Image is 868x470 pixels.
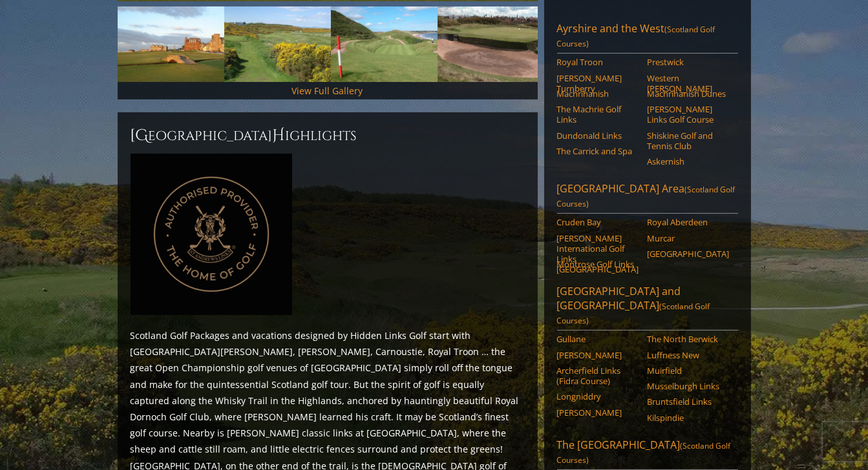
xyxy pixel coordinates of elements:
span: (Scotland Golf Courses) [557,440,731,465]
a: Kilspindie [648,413,730,423]
h2: [GEOGRAPHIC_DATA] ighlights [131,125,525,146]
a: [PERSON_NAME] International Golf Links [GEOGRAPHIC_DATA] [557,233,639,275]
a: Machrihanish [557,88,639,99]
a: [GEOGRAPHIC_DATA] Area(Scotland Golf Courses) [557,181,738,214]
a: [PERSON_NAME] Turnberry [557,73,639,94]
a: Murcar [648,233,730,243]
a: Ayrshire and the West(Scotland Golf Courses) [557,21,738,54]
a: Royal Aberdeen [648,217,730,227]
a: View Full Gallery [292,85,363,97]
a: Royal Troon [557,57,639,67]
a: The Carrick and Spa [557,146,639,156]
a: [PERSON_NAME] [557,350,639,360]
span: (Scotland Golf Courses) [557,301,710,326]
a: Cruden Bay [557,217,639,227]
a: Montrose Golf Links [557,259,639,269]
a: Luffness New [648,350,730,360]
span: (Scotland Golf Courses) [557,184,736,209]
a: Muirfield [648,365,730,376]
a: Bruntsfield Links [648,396,730,407]
a: Prestwick [648,57,730,67]
a: The North Berwick [648,334,730,344]
a: The Machrie Golf Links [557,104,639,125]
a: Musselburgh Links [648,381,730,391]
a: Longniddry [557,391,639,402]
a: Gullane [557,334,639,344]
a: Western [PERSON_NAME] [648,73,730,94]
span: (Scotland Golf Courses) [557,24,715,49]
a: The [GEOGRAPHIC_DATA](Scotland Golf Courses) [557,438,738,470]
a: [GEOGRAPHIC_DATA] and [GEOGRAPHIC_DATA](Scotland Golf Courses) [557,284,738,331]
a: Machrihanish Dunes [648,88,730,99]
a: [GEOGRAPHIC_DATA] [648,249,730,259]
span: H [273,125,286,146]
a: Askernish [648,156,730,167]
a: Dundonald Links [557,130,639,141]
a: Shiskine Golf and Tennis Club [648,130,730,152]
a: [PERSON_NAME] Links Golf Course [648,104,730,125]
a: [PERSON_NAME] [557,407,639,418]
a: Archerfield Links (Fidra Course) [557,365,639,387]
